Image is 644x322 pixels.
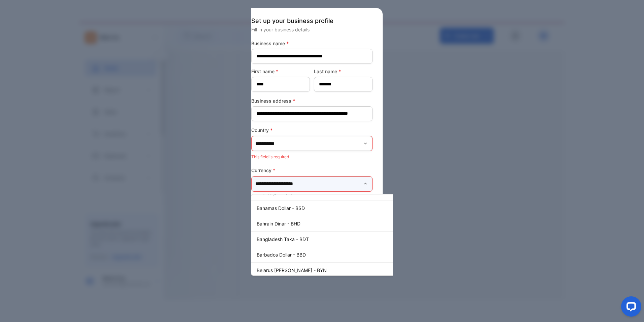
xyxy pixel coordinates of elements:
[251,68,310,75] label: First name
[257,220,419,227] p: Bahrain Dinar - BHD
[251,127,373,134] label: Country
[616,294,644,322] iframe: LiveChat chat widget
[257,267,419,274] p: Belarus [PERSON_NAME] - BYN
[257,236,419,243] p: Bangladesh Taka - BDT
[251,167,373,174] label: Currency
[251,26,373,33] p: Fill in your business details
[251,16,373,25] p: Set up your business profile
[314,68,373,75] label: Last name
[257,205,419,212] p: Bahamas Dollar - BSD
[251,193,373,202] p: This field is required
[251,153,373,161] p: This field is required
[251,40,373,47] label: Business name
[251,97,373,104] label: Business address
[257,251,419,258] p: Barbados Dollar - BBD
